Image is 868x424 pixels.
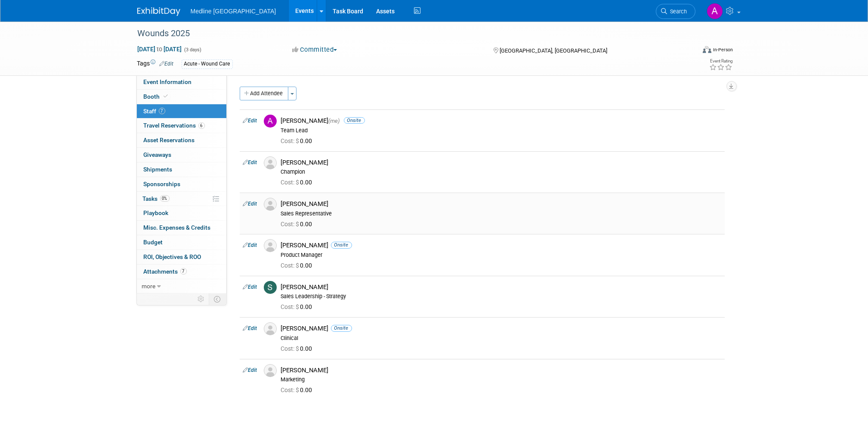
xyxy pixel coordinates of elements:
[144,239,163,246] span: Budget
[209,293,226,305] td: Toggle Event Tabs
[281,387,316,393] span: 0.00
[137,162,226,177] a: Shipments
[281,283,721,291] div: [PERSON_NAME]
[182,59,233,69] div: Acute - Wound Care
[144,224,211,231] span: Misc. Expenses & Credits
[281,303,300,310] span: Cost: $
[137,221,226,235] a: Misc. Expenses & Credits
[713,47,733,53] div: In-Person
[331,325,352,331] span: Onsite
[281,179,316,186] span: 0.00
[156,46,164,53] span: to
[240,87,288,100] button: Add Attendee
[281,335,721,342] div: Clinical
[329,118,340,124] span: (me)
[137,133,226,147] a: Asset Reservations
[144,93,170,100] span: Booth
[500,47,607,54] span: [GEOGRAPHIC_DATA], [GEOGRAPHIC_DATA]
[281,137,300,144] span: Cost: $
[137,45,182,53] span: [DATE] [DATE]
[707,3,723,19] img: Angela Douglas
[144,166,173,173] span: Shipments
[243,284,257,290] a: Edit
[281,127,721,134] div: Team Lead
[281,200,721,208] div: [PERSON_NAME]
[709,59,732,63] div: Event Rating
[264,364,277,377] img: Associate-Profile-5.png
[264,156,277,169] img: Associate-Profile-5.png
[281,179,300,186] span: Cost: $
[281,221,316,228] span: 0.00
[243,325,257,331] a: Edit
[281,137,316,144] span: 0.00
[144,78,192,85] span: Event Information
[143,195,170,202] span: Tasks
[184,47,202,53] span: (3 days)
[198,122,205,129] span: 6
[137,148,226,162] a: Giveaways
[281,293,721,300] div: Sales Leadership - Strategy
[281,366,721,374] div: [PERSON_NAME]
[142,283,156,290] span: more
[281,168,721,175] div: Champion
[137,192,226,206] a: Tasks0%
[144,209,169,216] span: Playbook
[137,250,226,264] a: ROI, Objectives & ROO
[281,303,316,310] span: 0.00
[137,118,226,133] a: Travel Reservations6
[135,26,683,41] div: Wounds 2025
[264,198,277,211] img: Associate-Profile-5.png
[137,265,226,279] a: Attachments7
[281,159,721,167] div: [PERSON_NAME]
[137,104,226,118] a: Staff7
[191,8,276,15] span: Medline [GEOGRAPHIC_DATA]
[243,118,257,124] a: Edit
[667,8,687,15] span: Search
[164,94,168,99] i: Booth reservation complete
[264,281,277,294] img: S.jpg
[144,253,201,260] span: ROI, Objectives & ROO
[264,115,277,128] img: A.jpg
[281,387,300,393] span: Cost: $
[656,4,695,19] a: Search
[144,137,195,143] span: Asset Reservations
[243,242,257,248] a: Edit
[144,151,172,158] span: Giveaways
[160,195,170,202] span: 0%
[160,61,174,67] a: Edit
[137,75,226,89] a: Event Information
[281,210,721,217] div: Sales Representative
[137,177,226,191] a: Sponsorships
[281,376,721,383] div: Marketing
[281,241,721,249] div: [PERSON_NAME]
[144,108,165,115] span: Staff
[144,268,187,275] span: Attachments
[137,59,174,69] td: Tags
[137,90,226,104] a: Booth
[243,201,257,207] a: Edit
[703,46,711,53] img: Format-Inperson.png
[281,252,721,259] div: Product Manager
[281,221,300,228] span: Cost: $
[137,206,226,220] a: Playbook
[144,122,205,129] span: Travel Reservations
[137,7,180,16] img: ExhibitDay
[281,345,316,352] span: 0.00
[281,262,300,269] span: Cost: $
[144,181,181,187] span: Sponsorships
[281,345,300,352] span: Cost: $
[289,45,340,54] button: Committed
[645,45,733,58] div: Event Format
[243,367,257,373] a: Edit
[264,239,277,252] img: Associate-Profile-5.png
[137,235,226,249] a: Budget
[344,117,365,124] span: Onsite
[264,322,277,335] img: Associate-Profile-5.png
[281,117,721,125] div: [PERSON_NAME]
[331,242,352,248] span: Onsite
[180,268,187,274] span: 7
[243,159,257,165] a: Edit
[159,108,165,114] span: 7
[137,279,226,293] a: more
[194,293,209,305] td: Personalize Event Tab Strip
